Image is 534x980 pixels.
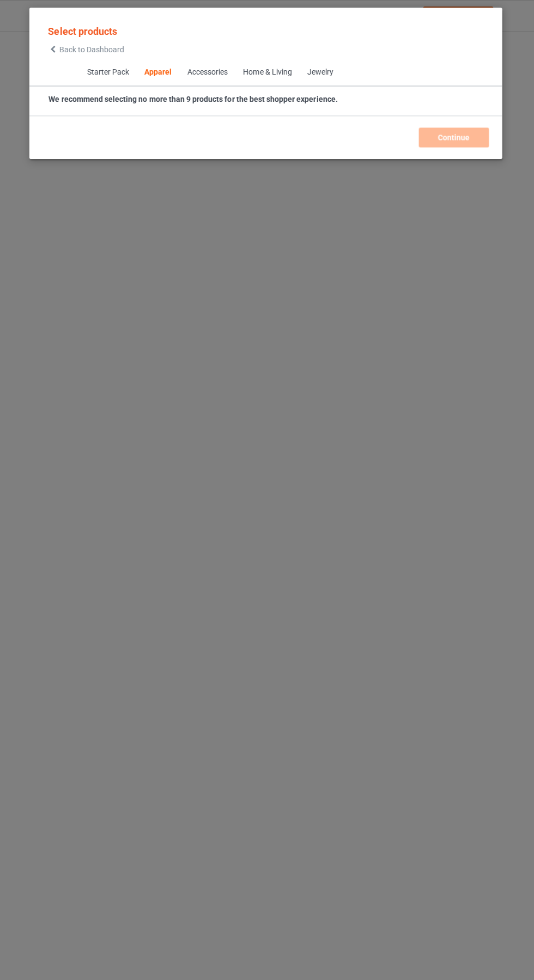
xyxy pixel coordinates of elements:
[81,59,138,85] span: Starter Pack
[62,45,126,53] span: Back to Dashboard
[189,66,229,77] div: Accessories
[308,66,334,77] div: Jewelry
[51,94,338,103] strong: We recommend selecting no more than 9 products for the best shopper experience.
[146,66,173,77] div: Apparel
[51,26,119,37] span: Select products
[244,66,293,77] div: Home & Living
